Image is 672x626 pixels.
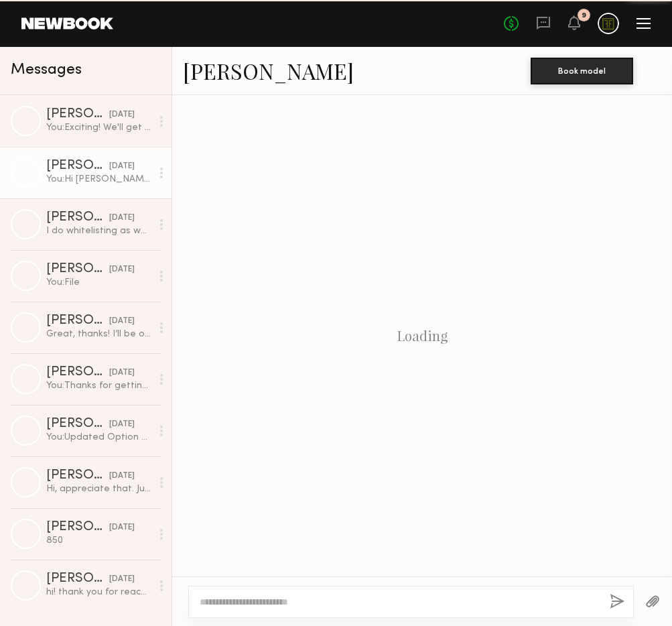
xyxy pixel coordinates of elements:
div: You: Exciting! We'll get a package headed your way. [46,121,151,134]
div: [DATE] [109,263,135,276]
div: You: Hi [PERSON_NAME]! Reaching out to see if you’d like to collaborate with us again! We’d love ... [46,173,151,186]
div: Loading [397,328,448,344]
div: 9 [582,12,586,19]
div: [PERSON_NAME] [46,366,109,379]
div: You: Updated Option Request [46,431,151,444]
div: [DATE] [109,160,135,173]
div: [DATE] [109,521,135,534]
div: You: Thanks for getting back to us! We'll keep you in mind for the next one! xx [46,379,151,392]
div: You: File [46,276,151,289]
div: hi! thank you for reaching out! as of right now i have those days and times available :) [46,586,151,599]
div: [DATE] [109,315,135,328]
div: [DATE] [109,470,135,483]
div: [DATE] [109,367,135,379]
div: [DATE] [109,418,135,431]
div: [PERSON_NAME] [46,160,109,173]
a: Book model [531,64,633,76]
div: [PERSON_NAME] [46,469,109,483]
button: Book model [531,58,633,84]
div: Hi, appreciate that. Just confirmed it :) [46,483,151,495]
div: [DATE] [109,109,135,121]
div: I do whitelisting as well. My rates are $450 for 30 days. Thx! [46,225,151,237]
div: [DATE] [109,212,135,225]
div: 850 [46,534,151,547]
div: [PERSON_NAME] [46,108,109,121]
a: [PERSON_NAME] [183,56,354,85]
div: [PERSON_NAME] [46,572,109,586]
div: [PERSON_NAME] [46,211,109,225]
div: [PERSON_NAME] [46,263,109,276]
div: [PERSON_NAME] [46,521,109,534]
div: Great, thanks! I’ll be out of cell service here and there but will check messages whenever I have... [46,328,151,340]
span: Messages [11,62,82,78]
div: [PERSON_NAME] [46,418,109,431]
div: [DATE] [109,573,135,586]
div: [PERSON_NAME] [46,314,109,328]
